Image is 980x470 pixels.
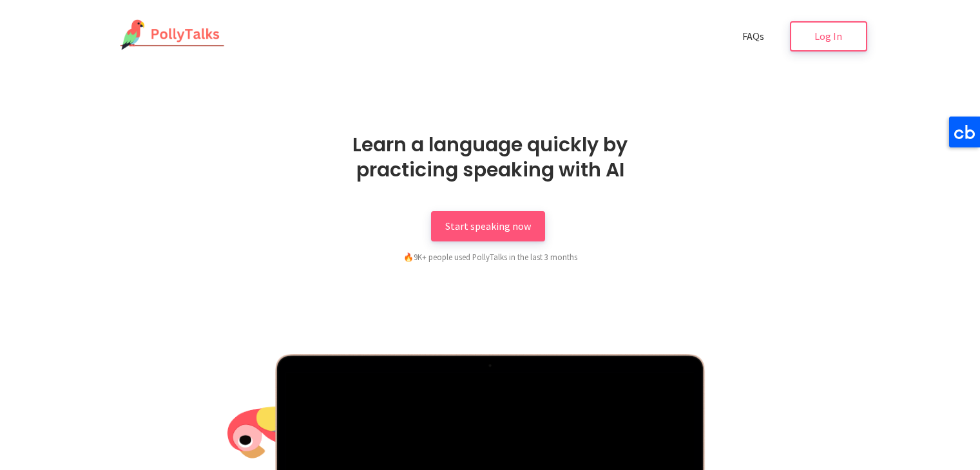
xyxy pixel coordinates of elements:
[431,211,545,241] a: Start speaking now
[313,132,668,182] h1: Learn a language quickly by practicing speaking with AI
[742,30,764,42] span: FAQs
[403,252,414,262] span: fire
[790,21,867,52] a: Log In
[728,21,778,52] a: FAQs
[113,19,226,52] img: PollyTalks Logo
[336,250,645,263] div: 9K+ people used PollyTalks in the last 3 months
[814,30,842,42] span: Log In
[445,220,531,232] span: Start speaking now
